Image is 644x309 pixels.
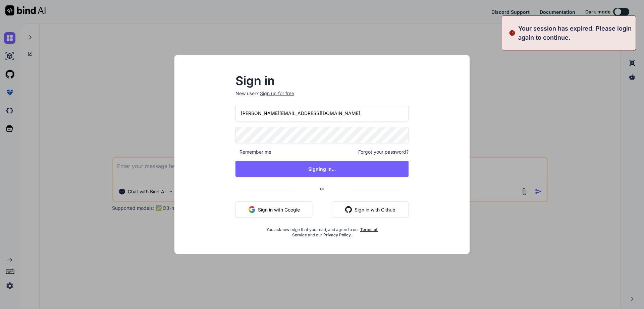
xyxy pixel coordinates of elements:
[323,232,352,237] a: Privacy Policy.
[235,161,409,177] button: Signing In...
[293,180,351,197] span: or
[235,90,409,105] p: New user?
[260,90,294,97] div: Sign up for free
[358,149,409,155] span: Forgot your password?
[292,227,378,237] a: Terms of Service
[235,149,271,155] span: Remember me
[332,201,409,218] button: Sign in with Github
[235,75,409,86] h2: Sign in
[249,206,255,213] img: google
[235,105,409,121] input: Login or Email
[345,206,352,213] img: github
[264,223,380,238] div: You acknowledge that you read, and agree to our and our
[509,24,516,42] img: alert
[235,201,313,218] button: Sign in with Google
[518,24,632,42] p: Your session has expired. Please login again to continue.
